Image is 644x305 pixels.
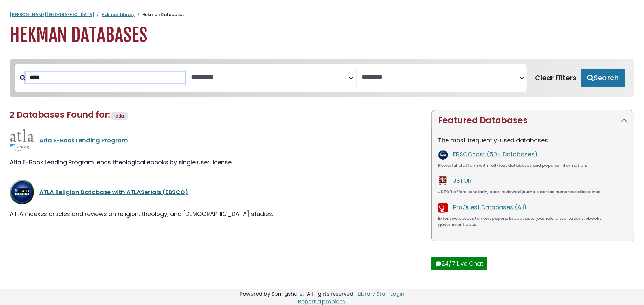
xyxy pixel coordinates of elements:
a: EBSCOhost (50+ Databases) [453,150,537,158]
div: JSTOR offers scholarly, peer-reviewed journals across numerous disciplines. [438,189,627,195]
span: 2 Databases Found for: [10,109,110,121]
div: All rights reserved. [306,290,355,298]
li: Hekman Databases [135,11,184,18]
div: Powerful platform with full-text databases and popular information. [438,162,627,169]
button: Clear Filters [531,69,581,87]
div: Extensive access to newspapers, broadcasts, journals, dissertations, ebooks, government docs. [438,215,627,228]
p: The most frequently-used databases [438,136,627,145]
input: Search database by title or keyword [26,72,185,83]
div: Powered by Springshare. [239,290,305,298]
textarea: Search [362,74,519,81]
div: Atla E-Book Lending Program lends theological ebooks by single user license. [10,158,423,166]
textarea: Search [191,74,348,81]
a: Hekman Library [102,11,135,18]
span: atla [115,113,124,119]
nav: breadcrumb [10,11,634,18]
button: Featured Databases [432,110,634,131]
button: 24/7 Live Chat [431,257,487,270]
a: ATLA Religion Database with ATLASerials (EBSCO) [39,188,188,196]
a: JSTOR [453,177,472,185]
a: Atla E-Book Lending Program [39,136,128,144]
nav: Search filters [10,59,634,97]
div: ATLA indexes articles and reviews on religion, theology, and [DEMOGRAPHIC_DATA] studies. [10,209,423,218]
a: Library Staff Login [358,290,404,298]
button: Submit for Search Results [581,69,625,87]
a: ProQuest Databases (All) [453,203,527,211]
h1: Hekman Databases [10,24,634,46]
a: [PERSON_NAME][GEOGRAPHIC_DATA] [10,11,94,18]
